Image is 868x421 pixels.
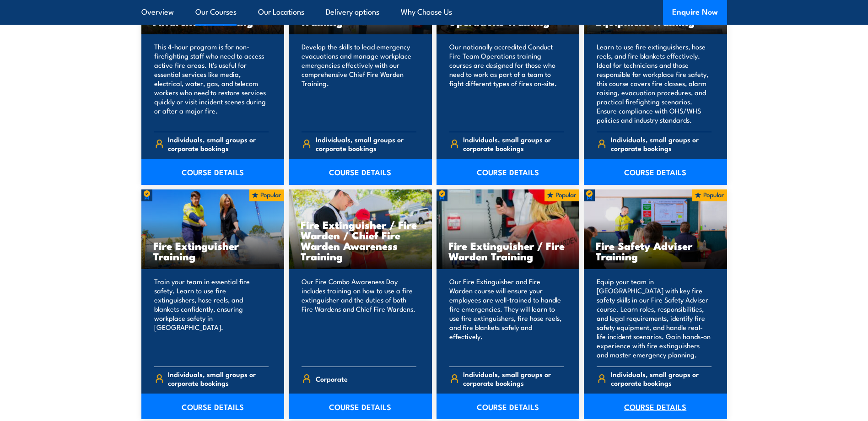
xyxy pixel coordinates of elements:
a: COURSE DETAILS [141,394,285,419]
h3: Fire Safety Adviser Training [596,240,715,261]
a: COURSE DETAILS [289,394,432,419]
a: COURSE DETAILS [584,394,727,419]
a: COURSE DETAILS [437,394,580,419]
p: Train your team in essential fire safety. Learn to use fire extinguishers, hose reels, and blanke... [154,277,269,359]
p: Our Fire Combo Awareness Day includes training on how to use a fire extinguisher and the duties o... [302,277,416,359]
span: Individuals, small groups or corporate bookings [463,135,564,152]
span: Corporate [316,372,348,386]
span: Individuals, small groups or corporate bookings [316,135,416,152]
p: Equip your team in [GEOGRAPHIC_DATA] with key fire safety skills in our Fire Safety Adviser cours... [597,277,712,359]
span: Individuals, small groups or corporate bookings [168,135,269,152]
a: COURSE DETAILS [289,159,432,185]
span: Individuals, small groups or corporate bookings [168,370,269,387]
span: Individuals, small groups or corporate bookings [611,370,712,387]
p: Our nationally accredited Conduct Fire Team Operations training courses are designed for those wh... [449,42,564,124]
p: Learn to use fire extinguishers, hose reels, and fire blankets effectively. Ideal for technicians... [597,42,712,124]
h3: Conduct Fire Team Operations Training [448,5,568,27]
h3: Chief Fire Warden Training [301,5,420,27]
h3: Fire Extinguisher Training [153,240,273,261]
a: COURSE DETAILS [141,159,285,185]
p: Our Fire Extinguisher and Fire Warden course will ensure your employees are well-trained to handl... [449,277,564,359]
span: Individuals, small groups or corporate bookings [463,370,564,387]
p: This 4-hour program is for non-firefighting staff who need to access active fire areas. It's usef... [154,42,269,124]
p: Develop the skills to lead emergency evacuations and manage workplace emergencies effectively wit... [302,42,416,124]
h3: Fire Extinguisher / Fire Warden Training [448,240,568,261]
span: Individuals, small groups or corporate bookings [611,135,712,152]
h3: [PERSON_NAME] Fire Awareness Training [153,5,273,27]
h3: Fire Extinguisher / Fire Warden / Chief Fire Warden Awareness Training [301,219,420,261]
a: COURSE DETAILS [437,159,580,185]
a: COURSE DETAILS [584,159,727,185]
